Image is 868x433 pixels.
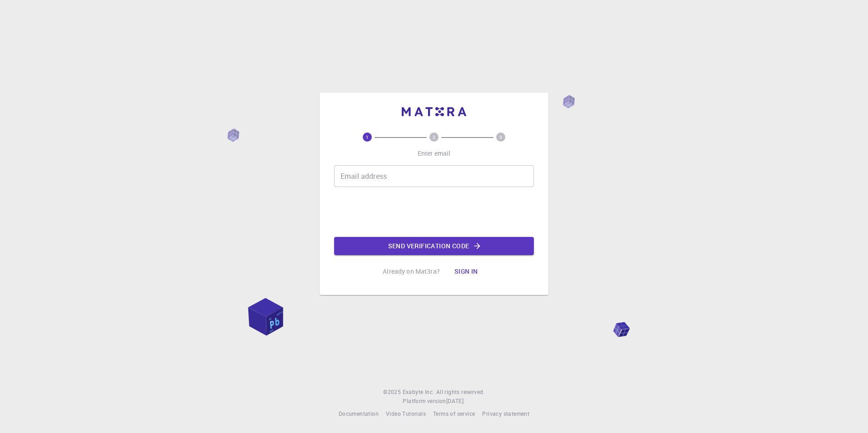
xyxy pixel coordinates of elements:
[339,410,379,417] span: Documentation
[446,397,465,404] span: [DATE] .
[447,262,485,280] button: Sign in
[339,409,379,418] a: Documentation
[446,397,465,406] a: [DATE].
[365,194,503,230] iframe: reCAPTCHA
[403,388,434,395] span: Exabyte Inc.
[334,237,534,255] button: Send verification code
[386,409,426,418] a: Video Tutorials
[403,388,434,397] a: Exabyte Inc.
[482,410,529,417] span: Privacy statement
[403,397,446,406] span: Platform version
[433,410,475,417] span: Terms of service
[433,134,435,140] text: 2
[418,149,451,158] p: Enter email
[366,134,369,140] text: 1
[383,388,402,397] span: © 2025
[433,409,475,418] a: Terms of service
[499,134,502,140] text: 3
[436,388,485,397] span: All rights reserved.
[386,410,426,417] span: Video Tutorials
[383,267,440,276] p: Already on Mat3ra?
[482,409,529,418] a: Privacy statement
